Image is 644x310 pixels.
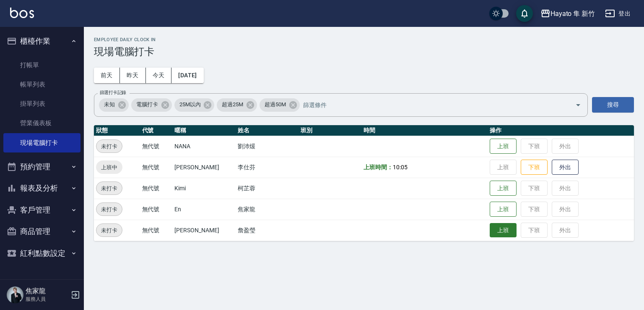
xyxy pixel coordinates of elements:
a: 營業儀表板 [3,113,80,133]
div: 超過25M [217,98,257,112]
button: 搜尋 [592,97,634,113]
button: 上班 [490,223,517,238]
button: 下班 [521,160,548,175]
td: 無代號 [140,178,173,199]
p: 服務人員 [26,295,68,303]
td: 無代號 [140,157,173,178]
td: [PERSON_NAME] [172,157,235,178]
td: 焦家龍 [236,199,299,220]
div: 電腦打卡 [131,98,172,112]
span: 未知 [99,100,120,109]
span: 10:05 [393,164,408,171]
h3: 現場電腦打卡 [94,46,634,58]
td: 詹盈瑩 [236,220,299,241]
td: [PERSON_NAME] [172,220,235,241]
th: 班別 [299,125,361,136]
button: 上班 [490,181,517,196]
button: 櫃檯作業 [3,30,80,52]
span: 未打卡 [96,184,122,193]
th: 代號 [140,125,173,136]
h5: 焦家龍 [26,287,68,295]
button: 昨天 [120,68,146,83]
span: 未打卡 [96,226,122,235]
button: 上班 [490,139,517,154]
label: 篩選打卡記錄 [100,89,126,96]
span: 未打卡 [96,205,122,214]
button: save [516,5,533,22]
button: 預約管理 [3,156,80,178]
th: 狀態 [94,125,140,136]
td: NANA [172,136,235,157]
div: Hayato 隼 新竹 [551,8,595,19]
td: 李仕芬 [236,157,299,178]
button: 登出 [602,6,634,21]
button: 商品管理 [3,221,80,242]
button: Hayato 隼 新竹 [537,5,598,22]
span: 未打卡 [96,142,122,151]
a: 現場電腦打卡 [3,133,80,152]
button: 今天 [146,68,172,83]
b: 上班時間： [364,164,393,171]
img: Person [7,286,23,303]
td: 無代號 [140,220,173,241]
h2: Employee Daily Clock In [94,37,634,42]
span: 25M以內 [174,100,206,109]
a: 打帳單 [3,55,80,75]
button: 客戶管理 [3,199,80,221]
button: 紅利點數設定 [3,242,80,264]
div: 未知 [99,98,129,112]
a: 掛單列表 [3,94,80,113]
td: 劉沛煖 [236,136,299,157]
span: 電腦打卡 [131,100,163,109]
th: 暱稱 [172,125,235,136]
th: 姓名 [236,125,299,136]
a: 帳單列表 [3,75,80,94]
span: 上班中 [96,163,122,172]
button: 前天 [94,68,120,83]
td: 無代號 [140,136,173,157]
button: 上班 [490,202,517,217]
td: 柯芷蓉 [236,178,299,199]
td: 無代號 [140,199,173,220]
div: 超過50M [260,98,300,112]
td: Kimi [172,178,235,199]
button: 報表及分析 [3,177,80,199]
th: 操作 [488,125,634,136]
div: 25M以內 [174,98,215,112]
input: 篩選條件 [301,97,561,112]
th: 時間 [361,125,488,136]
span: 超過25M [217,100,248,109]
button: Open [571,98,585,112]
img: Logo [10,8,34,18]
button: [DATE] [171,68,203,83]
button: 外出 [552,160,579,175]
td: En [172,199,235,220]
span: 超過50M [260,100,291,109]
